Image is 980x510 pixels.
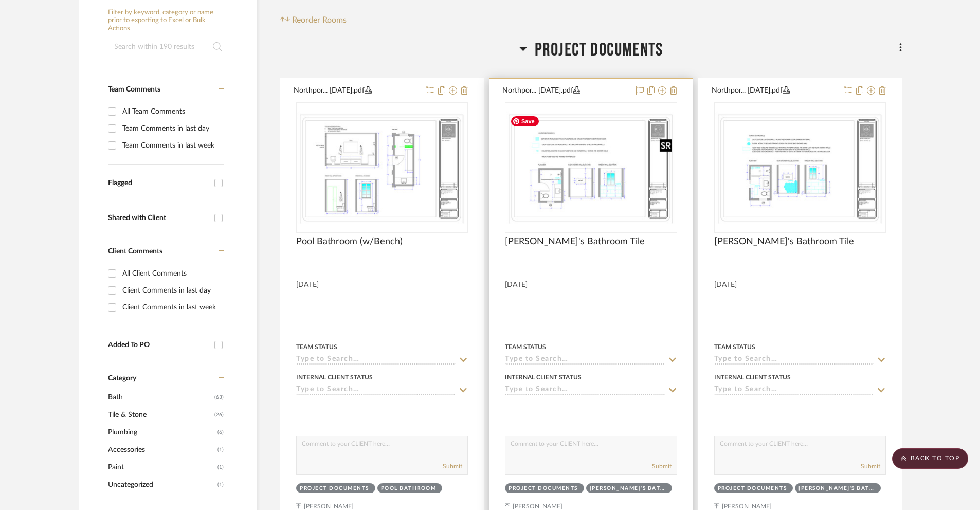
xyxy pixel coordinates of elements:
[294,85,420,97] button: Northpor... [DATE].pdf
[214,407,224,423] span: (26)
[505,342,546,352] div: Team Status
[217,459,224,476] span: (1)
[108,406,212,424] span: Tile & Stone
[502,85,629,97] button: Northpor... [DATE].pdf
[122,137,221,154] div: Team Comments in last week
[108,459,215,476] span: Paint
[217,442,224,458] span: (1)
[280,14,347,26] button: Reorder Rooms
[108,341,209,350] div: Added To PO
[505,355,664,365] input: Type to Search…
[108,37,228,57] input: Search within 190 results
[718,485,787,493] div: Project Documents
[297,111,467,224] img: Pool Bathroom (w/Bench)
[292,14,347,26] span: Reorder Rooms
[214,389,224,406] span: (63)
[715,103,885,232] div: 0
[714,373,791,382] div: Internal Client Status
[511,116,539,126] span: Save
[217,477,224,493] span: (1)
[892,448,968,469] scroll-to-top-button: BACK TO TOP
[590,485,666,493] div: [PERSON_NAME]'s Bathroom (Bathroom 1)
[712,85,838,97] button: Northpor... [DATE].pdf
[505,373,582,382] div: Internal Client Status
[122,299,221,316] div: Client Comments in last week
[217,424,224,441] span: (6)
[714,386,874,395] input: Type to Search…
[108,9,228,33] h6: Filter by keyword, category or name prior to exporting to Excel or Bulk Actions
[714,342,755,352] div: Team Status
[798,485,875,493] div: [PERSON_NAME]'s Bathroom (Bathroom 2)
[296,386,456,395] input: Type to Search…
[505,386,664,395] input: Type to Search…
[108,248,162,255] span: Client Comments
[108,424,215,441] span: Plumbing
[296,355,456,365] input: Type to Search…
[505,236,645,247] span: [PERSON_NAME]'s Bathroom Tile
[296,236,403,247] span: Pool Bathroom (w/Bench)
[714,355,874,365] input: Type to Search…
[535,39,663,61] span: Project Documents
[715,111,885,224] img: Sofia's Bathroom Tile
[381,485,437,493] div: Pool Bathroom
[108,441,215,459] span: Accessories
[506,111,676,224] img: Zahra's Bathroom Tile
[122,120,221,137] div: Team Comments in last day
[297,103,467,232] div: 0
[108,86,160,93] span: Team Comments
[108,389,212,406] span: Bath
[505,103,676,232] div: 0
[108,476,215,494] span: Uncategorized
[296,373,373,382] div: Internal Client Status
[714,236,854,247] span: [PERSON_NAME]'s Bathroom Tile
[122,103,221,120] div: All Team Comments
[443,462,462,471] button: Submit
[122,265,221,282] div: All Client Comments
[108,179,209,188] div: Flagged
[861,462,880,471] button: Submit
[509,485,578,493] div: Project Documents
[300,485,369,493] div: Project Documents
[108,374,136,383] span: Category
[652,462,672,471] button: Submit
[108,214,209,223] div: Shared with Client
[122,282,221,299] div: Client Comments in last day
[296,342,337,352] div: Team Status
